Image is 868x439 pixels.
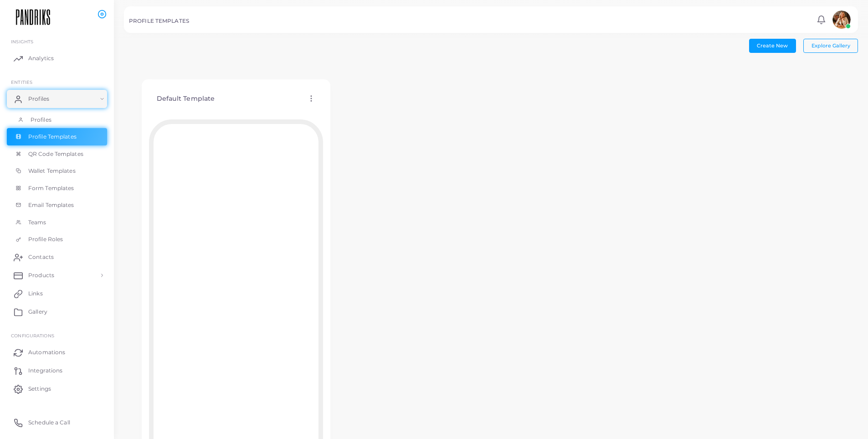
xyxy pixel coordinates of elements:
span: Explore Gallery [812,42,850,49]
span: ENTITIES [11,79,32,85]
span: Profiles [31,116,51,124]
a: Teams [7,214,107,231]
span: Form Templates [28,184,74,192]
a: Contacts [7,248,107,266]
span: Products [28,271,54,279]
a: Settings [7,380,107,398]
a: Products [7,266,107,284]
a: Wallet Templates [7,162,107,180]
a: Links [7,284,107,303]
a: Analytics [7,49,107,67]
button: Create New [749,39,796,52]
img: logo [8,9,59,26]
span: Configurations [11,333,54,338]
span: Settings [28,385,51,393]
span: Create New [757,42,788,49]
span: Automations [28,348,65,356]
img: avatar [832,10,851,29]
span: Profiles [28,95,49,103]
a: Form Templates [7,180,107,197]
a: QR Code Templates [7,145,107,163]
span: Integrations [28,367,62,375]
a: Schedule a Call [7,413,107,432]
span: Email Templates [28,201,74,209]
span: Wallet Templates [28,167,76,175]
span: Profile Roles [28,235,63,243]
a: avatar [830,10,853,29]
h5: PROFILE TEMPLATES [129,18,189,24]
span: Analytics [28,54,54,62]
span: QR Code Templates [28,150,83,158]
a: Gallery [7,303,107,321]
span: Contacts [28,253,54,261]
a: Profiles [7,111,107,129]
h4: Default Template [157,95,215,103]
a: Automations [7,343,107,362]
a: Profiles [7,90,107,108]
button: Explore Gallery [803,39,858,52]
span: Profile Templates [28,133,77,141]
a: Email Templates [7,196,107,214]
span: Gallery [28,308,47,316]
a: Profile Templates [7,128,107,145]
span: Schedule a Call [28,418,70,427]
span: Links [28,289,43,298]
a: Integrations [7,362,107,380]
span: INSIGHTS [11,39,33,44]
span: Teams [28,218,46,227]
a: Profile Roles [7,231,107,248]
